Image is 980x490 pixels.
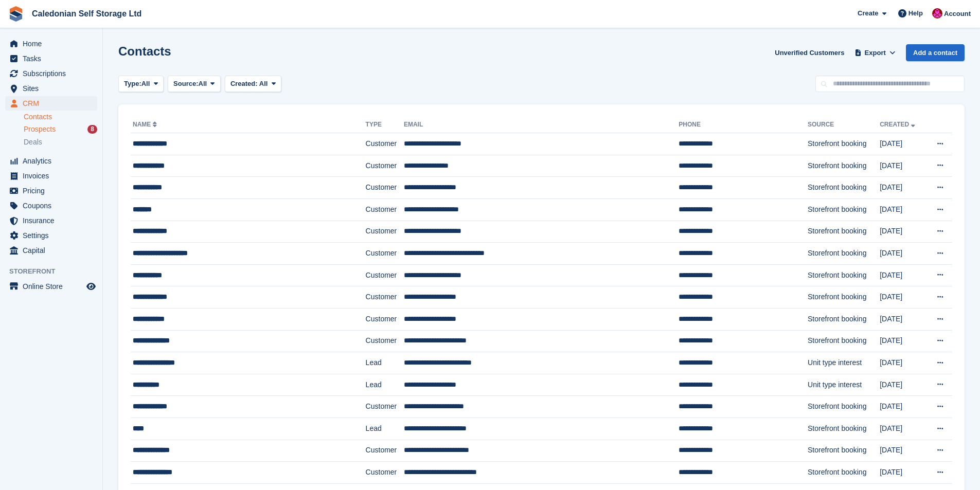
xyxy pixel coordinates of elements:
span: Coupons [23,198,84,213]
span: Source: [173,79,198,89]
span: Pricing [23,184,84,198]
td: Storefront booking [808,440,880,462]
td: Storefront booking [808,133,880,155]
td: Customer [366,396,404,418]
td: Unit type interest [808,374,880,396]
a: menu [5,51,97,66]
td: Customer [366,330,404,352]
span: Capital [23,243,84,258]
div: 8 [87,125,97,134]
td: [DATE] [880,352,926,374]
td: Storefront booking [808,264,880,286]
span: Prospects [24,124,56,134]
td: Storefront booking [808,308,880,330]
td: [DATE] [880,462,926,484]
a: menu [5,228,97,243]
a: Preview store [85,280,97,293]
span: Subscriptions [23,66,84,81]
a: Deals [24,137,97,148]
td: Lead [366,352,404,374]
span: Insurance [23,213,84,228]
th: Email [404,117,679,133]
td: Storefront booking [808,155,880,177]
button: Type: All [118,76,164,93]
td: Storefront booking [808,221,880,243]
td: Storefront booking [808,330,880,352]
img: Donald Mathieson [932,8,942,19]
td: Customer [366,221,404,243]
img: stora-icon-8386f47178a22dfd0bd8f6a31ec36ba5ce8667c1dd55bd0f319d3a0aa187defe.svg [8,6,24,22]
a: menu [5,213,97,228]
a: menu [5,154,97,168]
td: Customer [366,308,404,330]
td: [DATE] [880,243,926,265]
a: menu [5,66,97,81]
a: menu [5,81,97,96]
span: Tasks [23,51,84,66]
span: Sites [23,81,84,96]
span: All [199,79,207,89]
td: Customer [366,133,404,155]
td: Unit type interest [808,352,880,374]
td: Storefront booking [808,286,880,308]
a: menu [5,184,97,198]
span: Help [908,8,923,19]
span: Home [23,37,84,51]
a: Created [880,121,917,128]
span: Create [858,8,878,19]
h1: Contacts [118,44,171,58]
td: [DATE] [880,440,926,462]
td: [DATE] [880,221,926,243]
span: Type: [124,79,141,89]
td: Customer [366,286,404,308]
span: Online Store [23,279,84,294]
span: All [259,80,268,87]
span: Analytics [23,154,84,168]
td: Customer [366,264,404,286]
a: Unverified Customers [771,44,848,61]
td: [DATE] [880,286,926,308]
a: Contacts [24,112,97,122]
span: Created: [230,80,258,87]
span: Export [865,48,886,58]
td: [DATE] [880,418,926,440]
th: Phone [679,117,808,133]
td: [DATE] [880,198,926,221]
td: Customer [366,243,404,265]
button: Created: All [225,76,281,93]
td: Customer [366,198,404,221]
td: [DATE] [880,155,926,177]
a: Prospects 8 [24,124,97,135]
button: Source: All [168,76,221,93]
a: menu [5,169,97,183]
span: Account [944,9,971,19]
td: [DATE] [880,133,926,155]
th: Type [366,117,404,133]
td: [DATE] [880,374,926,396]
a: menu [5,279,97,294]
span: Storefront [9,266,102,277]
span: All [141,79,150,89]
td: [DATE] [880,264,926,286]
a: menu [5,96,97,111]
td: Storefront booking [808,177,880,199]
td: Storefront booking [808,418,880,440]
span: CRM [23,96,84,111]
a: Caledonian Self Storage Ltd [28,5,146,22]
td: Lead [366,374,404,396]
td: Lead [366,418,404,440]
td: [DATE] [880,396,926,418]
td: [DATE] [880,177,926,199]
a: Name [133,121,159,128]
button: Export [852,44,898,61]
span: Invoices [23,169,84,183]
td: [DATE] [880,330,926,352]
th: Source [808,117,880,133]
td: [DATE] [880,308,926,330]
a: menu [5,198,97,213]
td: Storefront booking [808,198,880,221]
span: Deals [24,137,42,147]
a: Add a contact [906,44,965,61]
td: Storefront booking [808,243,880,265]
td: Customer [366,155,404,177]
